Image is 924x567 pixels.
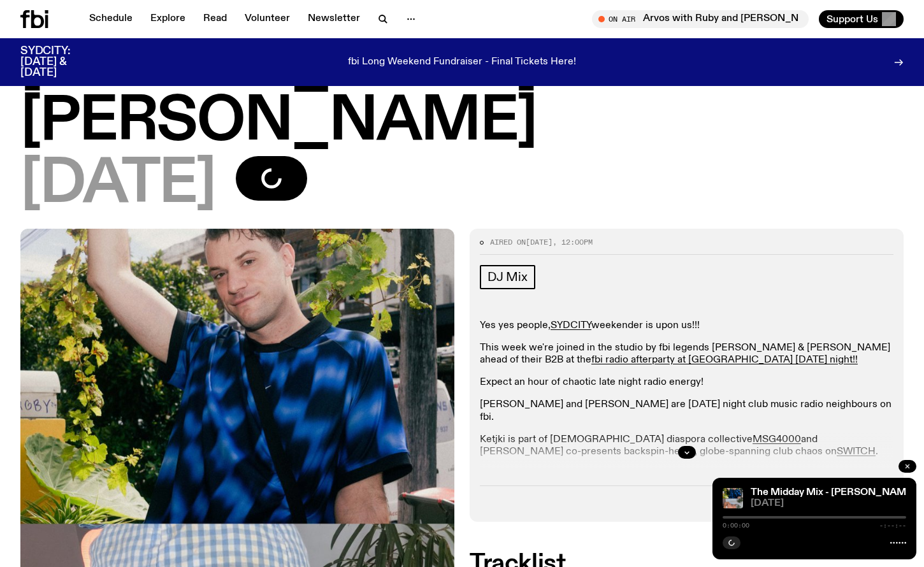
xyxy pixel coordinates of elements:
span: -:--:-- [879,522,906,529]
p: Yes yes people, weekender is upon us!!! [480,320,893,332]
a: Volunteer [237,10,298,28]
p: This week we're joined in the studio by fbi legends [PERSON_NAME] & [PERSON_NAME] ahead of their ... [480,342,893,366]
span: Aired on [490,237,526,247]
span: DJ Mix [487,270,528,284]
a: DJ Mix [480,265,535,289]
span: 0:00:00 [723,522,749,529]
h3: SYDCITY: [DATE] & [DATE] [20,46,102,78]
a: Newsletter [300,10,368,28]
p: fbi Long Weekend Fundraiser - Final Tickets Here! [348,57,576,68]
a: Explore [143,10,193,28]
a: Schedule [82,10,140,28]
span: [DATE] [20,156,215,213]
a: Read [196,10,235,28]
span: [DATE] [751,499,906,508]
span: [DATE] [526,237,552,247]
p: Expect an hour of chaotic late night radio energy! [480,377,893,389]
p: [PERSON_NAME] and [PERSON_NAME] are [DATE] night club music radio neighbours on fbi. [480,399,893,423]
a: fbi radio afterparty at [GEOGRAPHIC_DATA] [DATE] night!! [591,355,858,365]
span: Support Us [827,13,878,25]
a: SYDCITY [551,320,591,331]
button: On AirArvos with Ruby and [PERSON_NAME] [592,10,809,28]
span: , 12:00pm [552,237,593,247]
button: Support Us [819,10,904,28]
